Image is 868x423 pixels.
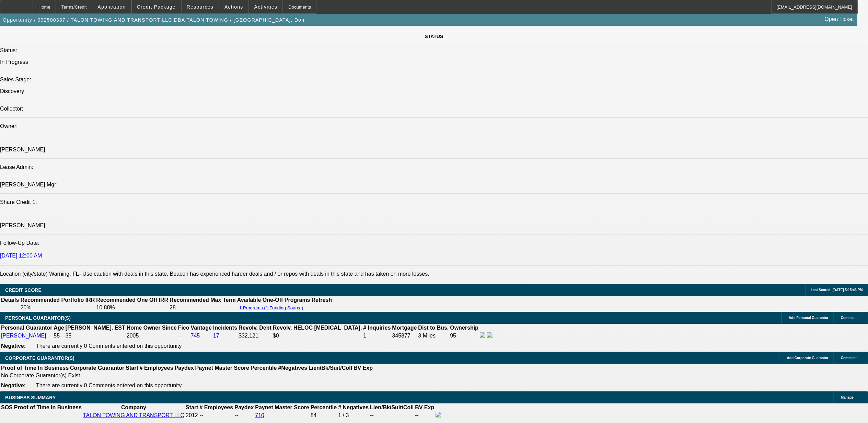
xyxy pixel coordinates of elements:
[169,297,236,304] th: Recommended Max Term
[1,343,26,349] b: Negative:
[178,325,189,331] b: Fico
[418,332,449,340] td: 3 Miles
[178,333,182,339] a: --
[234,412,254,419] td: --
[36,343,182,349] span: There are currently 0 Comments entered on this opportunity
[841,316,857,320] span: Comment
[487,332,493,338] img: linkedin-icon.png
[363,332,391,340] td: 1
[20,297,95,304] th: Recommended Portfolio IRR
[450,325,478,331] b: Ownership
[480,332,485,338] img: facebook-icon.png
[278,365,308,371] b: #Negatives
[811,288,863,292] span: Last Scored: [DATE] 5:15:46 PM
[392,325,417,331] b: Mortgage
[1,382,26,388] b: Negative:
[97,4,126,10] span: Application
[127,325,177,331] b: Home Owner Since
[70,365,124,371] b: Corporate Guarantor
[338,412,369,419] div: 1 / 3
[137,4,176,10] span: Credit Package
[392,332,417,340] td: 345877
[96,304,169,311] td: 10.88%
[1,365,69,371] th: Proof of Time In Business
[309,365,352,371] b: Lien/Bk/Suit/Coll
[787,356,829,360] span: Add Corporate Guarantor
[92,0,131,13] button: Application
[191,333,200,339] a: 745
[182,0,219,13] button: Resources
[36,382,182,388] span: There are currently 0 Comments entered on this opportunity
[213,325,237,331] b: Incidents
[1,404,13,411] th: SOS
[1,333,46,339] a: [PERSON_NAME]
[822,13,857,25] a: Open Ticket
[169,304,236,311] td: 28
[1,297,19,304] th: Details
[841,396,854,399] span: Manage
[370,412,414,419] td: --
[450,332,479,340] td: 95
[200,404,233,410] b: # Employees
[273,325,362,331] b: Revolv. HELOC [MEDICAL_DATA].
[132,0,181,13] button: Credit Package
[53,332,64,340] td: 55
[311,404,337,410] b: Percentile
[54,325,64,331] b: Age
[5,315,71,321] span: PERSONAL GUARANTOR(S)
[273,332,362,340] td: $0
[249,0,283,13] button: Activities
[200,412,204,418] span: --
[370,404,414,410] b: Lien/Bk/Suit/Coll
[255,404,309,410] b: Paynet Master Score
[66,325,125,331] b: [PERSON_NAME]. EST
[126,365,138,371] b: Start
[354,365,373,371] b: BV Exp
[213,333,219,339] a: 17
[5,395,56,400] span: BUSINESS SUMMARY
[239,325,271,331] b: Revolv. Debt
[418,325,449,331] b: Dist to Bus.
[254,4,278,10] span: Activities
[425,34,443,39] span: STATUS
[237,305,305,311] button: 1 Programs (1 Funding Source)
[20,304,95,311] td: 20%
[238,332,272,340] td: $32,121
[195,365,249,371] b: Paynet Master Score
[219,0,248,13] button: Actions
[5,287,42,293] span: CREDIT SCORE
[140,365,173,371] b: # Employees
[65,332,126,340] td: 35
[5,355,74,361] span: CORPORATE GUARANTOR(S)
[3,17,304,23] span: Opportunity / 092500337 / TALON TOWING AND TRANSPORT LLC DBA TALON TOWING / [GEOGRAPHIC_DATA], Don
[187,4,213,10] span: Resources
[789,316,829,320] span: Add Personal Guarantor
[96,297,169,304] th: Recommended One Off IRR
[311,297,333,304] th: Refresh
[14,404,82,411] th: Proof of Time In Business
[237,297,311,304] th: Available One-Off Programs
[72,271,79,277] b: FL
[311,412,337,419] div: 84
[72,271,429,277] label: - Use caution with deals in this state. Beacon has experienced harder deals and / or repos with d...
[186,404,198,410] b: Start
[224,4,243,10] span: Actions
[121,404,146,410] b: Company
[255,412,264,418] a: 710
[251,365,277,371] b: Percentile
[1,372,376,379] td: No Corporate Guarantor(s) Exist
[1,325,52,331] b: Personal Guarantor
[841,356,857,360] span: Comment
[415,412,435,419] td: --
[191,325,212,331] b: Vantage
[127,333,139,339] span: 2005
[185,412,198,419] td: 2012
[338,404,369,410] b: # Negatives
[83,412,184,418] a: TALON TOWING AND TRANSPORT LLC
[175,365,194,371] b: Paydex
[234,404,254,410] b: Paydex
[436,412,441,418] img: facebook-icon.png
[415,404,434,410] b: BV Exp
[363,325,391,331] b: # Inquiries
